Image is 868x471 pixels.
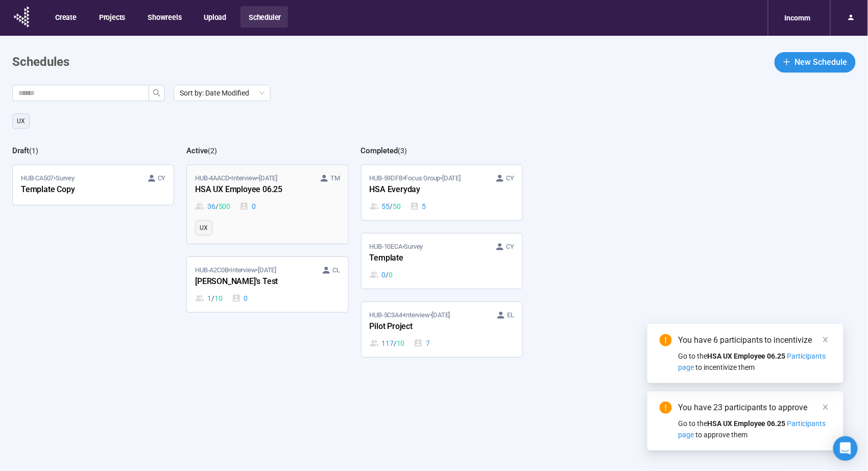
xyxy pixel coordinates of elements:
[232,293,248,304] div: 0
[180,85,264,101] span: Sort by: Date Modified
[361,233,522,289] a: HUB-10ECA•Survey CYTemplate0 / 0
[29,147,38,155] span: ( 1 )
[149,85,165,101] button: search
[21,183,133,197] div: Template Copy
[195,293,222,304] div: 1
[678,418,831,440] div: Go to the to approve them
[370,252,482,265] div: Template
[822,336,829,343] span: close
[370,183,482,197] div: HSA Everyday
[195,265,276,275] span: HUB-A2C0B • Interview •
[211,293,214,304] span: /
[389,269,393,280] span: 0
[219,201,230,212] span: 500
[259,174,277,182] time: [DATE]
[17,116,25,126] span: UX
[186,146,208,155] h2: Active
[12,146,29,155] h2: Draft
[393,201,401,212] span: 50
[397,338,405,349] span: 10
[678,334,831,346] div: You have 6 participants to incentivize
[506,173,514,183] span: CY
[833,436,858,461] div: Open Intercom Messenger
[506,242,514,252] span: CY
[13,165,174,205] a: HUB-CA507•Survey CYTemplate Copy
[822,404,829,411] span: close
[707,352,786,360] strong: HSA UX Employee 06.25
[361,146,398,155] h2: Completed
[660,402,672,414] span: exclamation-circle
[195,201,230,212] div: 36
[239,201,256,212] div: 0
[370,173,461,183] span: HUB-59DFB • Focus Group •
[240,6,288,28] button: Scheduler
[214,293,223,304] span: 10
[795,56,848,68] span: New Schedule
[783,58,791,66] span: plus
[779,8,817,28] div: Incomm
[370,269,393,280] div: 0
[442,174,461,182] time: [DATE]
[370,242,423,252] span: HUB-10ECA • Survey
[414,338,430,349] div: 7
[215,201,219,212] span: /
[385,269,389,280] span: /
[370,310,450,320] span: HUB-5C3A4 • Interview •
[12,53,69,72] h1: Schedules
[507,310,514,320] span: EL
[678,350,831,373] div: Go to the to incentivize them
[370,201,401,212] div: 55
[196,6,233,28] button: Upload
[195,183,307,197] div: HSA UX Employee 06.25
[660,334,672,346] span: exclamation-circle
[139,6,188,28] button: Showreels
[258,266,276,274] time: [DATE]
[332,265,340,275] span: CL
[678,402,831,414] div: You have 23 participants to approve
[370,320,482,334] div: Pilot Project
[394,338,397,349] span: /
[361,165,522,220] a: HUB-59DFB•Focus Group•[DATE] CYHSA Everyday55 / 505
[195,173,277,183] span: HUB-4AACD • Interview •
[410,201,426,212] div: 5
[398,147,407,155] span: ( 3 )
[47,6,84,28] button: Create
[775,52,856,73] button: plusNew Schedule
[187,165,348,244] a: HUB-4AACD•Interview•[DATE] TMHSA UX Employee 06.2536 / 5000UX
[91,6,132,28] button: Projects
[707,419,786,428] strong: HSA UX Employee 06.25
[158,173,166,183] span: CY
[21,173,75,183] span: HUB-CA507 • Survey
[187,257,348,312] a: HUB-A2C0B•Interview•[DATE] CL[PERSON_NAME]'s Test1 / 100
[370,338,405,349] div: 117
[361,302,522,357] a: HUB-5C3A4•Interview•[DATE] ELPilot Project117 / 107
[195,275,307,289] div: [PERSON_NAME]'s Test
[208,147,217,155] span: ( 2 )
[153,89,161,97] span: search
[432,311,450,319] time: [DATE]
[330,173,340,183] span: TM
[200,223,208,233] span: UX
[390,201,393,212] span: /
